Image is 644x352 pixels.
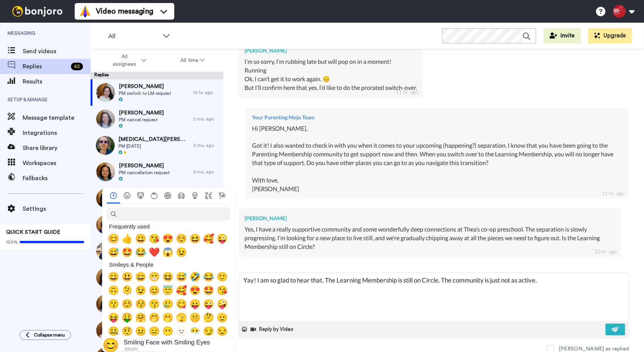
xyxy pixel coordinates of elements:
[163,54,222,67] button: All time
[119,117,164,123] span: PM cancel request
[23,47,91,56] span: Send videos
[252,114,623,121] div: Your Parenting Mojo Team
[244,83,417,92] div: But I’ll confirm here that yes, I’d like to do the prorated switch-over.
[244,225,615,251] div: Yes, I have a really supportive community and some wonderfully deep connections at Thea’s co-op p...
[118,143,189,149] span: PM [DATE]
[91,317,223,344] a: [PERSON_NAME]PM check in11 mo. ago
[20,330,71,340] button: Collapse menu
[96,295,115,313] img: bcc82c45-b5c9-4ca5-bb26-25937b4bedd4-thumb.jpg
[91,132,223,159] a: [MEDICAL_DATA][PERSON_NAME]PM [DATE]3 mo. ago
[91,291,223,317] a: [PERSON_NAME]PM cancel request10 mo. ago
[34,332,65,338] span: Collapse menu
[119,90,171,96] span: PM switch to LM request
[118,136,189,143] span: [MEDICAL_DATA][PERSON_NAME]
[23,144,91,153] span: Share library
[193,142,220,148] div: 3 mo. ago
[612,326,620,332] img: send-white.svg
[91,264,223,291] a: [PERSON_NAME]PM cancel request10 mo. ago
[108,32,159,41] span: All
[244,215,615,222] div: [PERSON_NAME]
[544,28,581,43] button: Invite
[96,242,115,261] img: 8469994a-db07-4d37-9fb3-e2f5891a8576-thumb.jpg
[23,62,68,71] span: Replies
[252,124,623,193] div: Hi [PERSON_NAME], Got it! I also wanted to check in with you when it comes to your upcoming (happ...
[244,47,417,54] div: [PERSON_NAME]
[9,6,66,17] img: bj-logo-header-white.svg
[96,6,153,17] span: Video messaging
[23,77,91,86] span: Results
[23,159,91,168] span: Workspaces
[96,162,115,181] img: ea1636cf-0f16-4676-9bcf-221e548ce8cd-thumb.jpg
[23,128,91,137] span: Integrations
[594,248,617,255] div: 10 hr. ago
[396,88,418,96] div: 11 hr. ago
[193,116,220,122] div: 2 mo. ago
[91,106,223,132] a: [PERSON_NAME]PM cancel request2 mo. ago
[244,75,417,83] div: Ok, I can’t get it to work again. 😔
[71,63,83,70] div: 42
[109,53,140,68] span: All assignees
[119,170,170,176] span: PM cancellation request
[92,50,163,71] button: All assignees
[91,72,223,79] div: Replies
[119,109,164,117] span: [PERSON_NAME]
[91,159,223,185] a: [PERSON_NAME]PM cancellation request6 mo. ago
[239,273,629,321] textarea: Yay! I am so glad to hear that. The Learning Membership is still on Circle. The community is just...
[244,57,417,66] div: I’m so sorry, I’m rubbing late but will pop on in a moment!
[250,324,296,335] button: Reply by Video
[96,136,115,155] img: 7d8cd6b8-7d4b-4a44-8514-45a831c7da44-thumb.jpg
[96,189,115,208] img: 98796a98-c2a6-4dde-9ea4-c3b96a8c7f93-thumb.jpg
[91,185,223,212] a: [PERSON_NAME]PM pause6 mo. ago
[23,204,91,213] span: Settings
[79,5,91,17] img: vm-color.svg
[96,268,115,287] img: dce55d87-5084-4829-9cde-216f683daf51-thumb.jpg
[91,238,223,264] a: [PERSON_NAME]PM 201910 mo. ago
[588,28,632,43] button: Upgrade
[91,212,223,238] a: [PERSON_NAME]visited [GEOGRAPHIC_DATA] [DATE]10 mo. ago
[96,215,115,234] img: 726e284f-c93e-40a3-a8c6-20f58fc0c7e9-thumb.jpg
[96,83,115,102] img: cb74b3f5-04f7-43f4-89a2-529eda48491a-thumb.jpg
[244,66,417,75] div: Running
[193,169,220,175] div: 6 mo. ago
[193,90,220,96] div: 10 hr. ago
[96,321,115,340] img: b1df7378-25b8-47f0-9d72-dfe2cf689201-thumb.jpg
[6,239,18,245] span: 100%
[91,79,223,106] a: [PERSON_NAME]PM switch to LM request10 hr. ago
[96,110,115,128] img: 711b6422-1583-4927-bad9-d0f3487ede93-thumb.jpg
[602,190,624,197] div: 11 hr. ago
[119,162,170,170] span: [PERSON_NAME]
[119,83,171,90] span: [PERSON_NAME]
[23,113,91,122] span: Message template
[23,174,91,183] span: Fallbacks
[6,230,60,235] span: QUICK START GUIDE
